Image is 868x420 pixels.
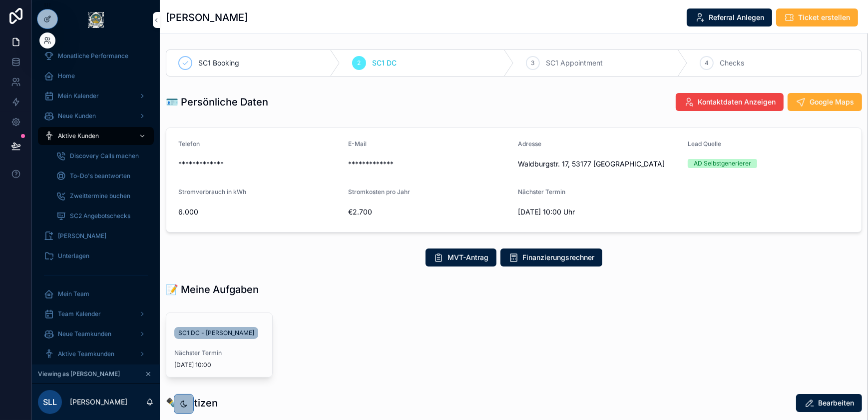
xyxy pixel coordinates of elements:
[58,52,128,60] span: Monatliche Performance
[178,140,200,147] span: Telefon
[50,207,154,225] a: SC2 Angebotschecks
[38,325,154,343] a: Neue Teamkunden
[38,107,154,125] a: Neue Kunden
[58,330,111,338] span: Neue Teamkunden
[796,394,862,412] button: Bearbeiten
[58,72,75,80] span: Home
[178,329,254,337] span: SC1 DC - [PERSON_NAME]
[198,58,239,68] span: SC1 Booking
[43,396,57,408] span: SLL
[38,127,154,145] a: Aktive Kunden
[38,47,154,65] a: Monatliche Performance
[358,59,361,67] span: 2
[518,159,680,169] span: Waldburgstr. 17, 53177 [GEOGRAPHIC_DATA]
[810,97,854,107] span: Google Maps
[174,327,258,339] a: SC1 DC - [PERSON_NAME]
[426,248,496,266] button: MVT-Antrag
[372,58,397,68] span: SC1 DC
[174,361,264,369] span: [DATE] 10:00
[798,12,850,22] span: Ticket erstellen
[58,290,89,298] span: Mein Team
[709,12,764,22] span: Referral Anlegen
[531,59,535,67] span: 3
[50,147,154,165] a: Discovery Calls machen
[546,58,603,68] span: SC1 Appointment
[58,252,89,260] span: Unterlagen
[166,396,218,410] h1: ✒️ Notizen
[58,232,106,240] span: [PERSON_NAME]
[518,207,680,217] span: [DATE] 10:00 Uhr
[166,95,268,109] h1: 🪪 Persönliche Daten
[500,248,602,266] button: Finanzierungsrechner
[88,12,104,28] img: App logo
[698,97,776,107] span: Kontaktdaten Anzeigen
[70,172,130,180] span: To-Do's beantworten
[38,227,154,245] a: [PERSON_NAME]
[174,349,264,357] span: Nächster Termin
[694,159,751,168] div: AD Selbstgenerierer
[50,187,154,205] a: Zweittermine buchen
[518,188,565,195] span: Nächster Termin
[58,92,99,100] span: Mein Kalender
[38,87,154,105] a: Mein Kalender
[58,310,101,318] span: Team Kalender
[70,397,127,407] p: [PERSON_NAME]
[70,192,130,200] span: Zweittermine buchen
[818,398,854,408] span: Bearbeiten
[705,59,709,67] span: 4
[58,350,114,358] span: Aktive Teamkunden
[776,8,858,26] button: Ticket erstellen
[788,93,862,111] button: Google Maps
[348,140,367,147] span: E-Mail
[178,188,246,195] span: Stromverbrauch in kWh
[38,67,154,85] a: Home
[38,370,120,378] span: Viewing as [PERSON_NAME]
[38,285,154,303] a: Mein Team
[58,112,96,120] span: Neue Kunden
[32,40,160,364] div: scrollable content
[687,8,772,26] button: Referral Anlegen
[522,252,594,262] span: Finanzierungsrechner
[348,188,410,195] span: Stromkosten pro Jahr
[166,282,259,296] h1: 📝 Meine Aufgaben
[166,10,248,24] h1: [PERSON_NAME]
[38,247,154,265] a: Unterlagen
[58,132,99,140] span: Aktive Kunden
[38,305,154,323] a: Team Kalender
[518,140,541,147] span: Adresse
[447,252,488,262] span: MVT-Antrag
[70,212,130,220] span: SC2 Angebotschecks
[70,152,139,160] span: Discovery Calls machen
[688,140,721,147] span: Lead Quelle
[50,167,154,185] a: To-Do's beantworten
[720,58,744,68] span: Checks
[676,93,784,111] button: Kontaktdaten Anzeigen
[348,207,510,217] span: €2.700
[178,207,340,217] span: 6.000
[38,345,154,363] a: Aktive Teamkunden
